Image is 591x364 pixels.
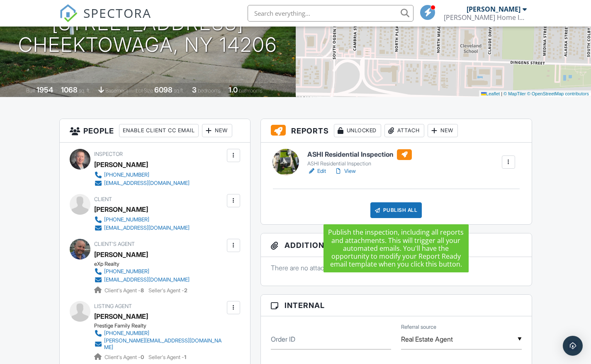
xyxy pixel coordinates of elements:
[334,167,356,175] a: View
[104,277,190,283] div: [EMAIL_ADDRESS][DOMAIN_NAME]
[94,303,132,309] span: Listing Agent
[229,85,238,94] div: 1.0
[261,119,532,143] h3: Reports
[94,261,196,267] div: eXp Realty
[59,4,78,22] img: The Best Home Inspection Software - Spectora
[148,354,186,360] span: Seller's Agent -
[79,87,90,94] span: sq. ft.
[503,91,526,96] a: © MapTiler
[467,5,520,13] div: [PERSON_NAME]
[105,354,145,360] span: Client's Agent -
[104,337,225,351] div: [PERSON_NAME][EMAIL_ADDRESS][DOMAIN_NAME]
[94,323,231,329] div: Prestige Family Realty
[198,87,221,94] span: bedrooms
[174,87,184,94] span: sq.ft.
[202,124,232,137] div: New
[239,87,263,94] span: bathrooms
[307,149,412,167] a: ASHI Residential Inspection ASHI Residential Inspection
[94,151,123,157] span: Inspector
[307,149,412,160] h6: ASHI Residential Inspection
[94,267,190,276] a: [PHONE_NUMBER]
[94,329,225,337] a: [PHONE_NUMBER]
[141,287,144,294] strong: 8
[94,179,190,187] a: [EMAIL_ADDRESS][DOMAIN_NAME]
[271,335,295,344] label: Order ID
[61,85,78,94] div: 1068
[94,171,190,179] a: [PHONE_NUMBER]
[119,124,199,137] div: Enable Client CC Email
[136,87,153,94] span: Lot Size
[444,13,527,22] div: Johnson Home Inspection
[105,87,128,94] span: basement
[401,323,436,331] label: Referral source
[104,225,190,231] div: [EMAIL_ADDRESS][DOMAIN_NAME]
[248,5,413,22] input: Search everything...
[59,11,151,29] a: SPECTORA
[428,124,458,137] div: New
[94,248,148,261] a: [PERSON_NAME]
[261,295,532,316] h3: Internal
[105,287,145,294] span: Client's Agent -
[370,202,422,218] div: Publish All
[384,124,424,137] div: Attach
[94,203,148,216] div: [PERSON_NAME]
[36,85,53,94] div: 1954
[94,216,190,224] a: [PHONE_NUMBER]
[148,287,187,294] span: Seller's Agent -
[94,276,190,284] a: [EMAIL_ADDRESS][DOMAIN_NAME]
[83,4,151,22] span: SPECTORA
[94,337,225,351] a: [PERSON_NAME][EMAIL_ADDRESS][DOMAIN_NAME]
[94,158,148,171] div: [PERSON_NAME]
[271,263,522,272] p: There are no attachments to this inspection.
[60,119,250,143] h3: People
[192,85,197,94] div: 3
[184,354,186,360] strong: 1
[104,216,149,223] div: [PHONE_NUMBER]
[501,91,502,96] span: |
[104,268,149,275] div: [PHONE_NUMBER]
[527,91,589,96] a: © OpenStreetMap contributors
[94,310,148,323] a: [PERSON_NAME]
[394,238,424,252] div: New
[94,241,135,247] span: Client's Agent
[18,12,277,56] h1: [STREET_ADDRESS] Cheektowaga, NY 14206
[307,160,412,167] div: ASHI Residential Inspection
[563,336,583,356] div: Open Intercom Messenger
[141,354,144,360] strong: 0
[334,124,381,137] div: Unlocked
[94,196,112,202] span: Client
[104,330,149,337] div: [PHONE_NUMBER]
[104,180,190,187] div: [EMAIL_ADDRESS][DOMAIN_NAME]
[481,91,500,96] a: Leaflet
[154,85,173,94] div: 6098
[26,87,35,94] span: Built
[184,287,187,294] strong: 2
[307,167,326,175] a: Edit
[261,233,532,257] h3: Additional Documents
[94,224,190,232] a: [EMAIL_ADDRESS][DOMAIN_NAME]
[104,172,149,178] div: [PHONE_NUMBER]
